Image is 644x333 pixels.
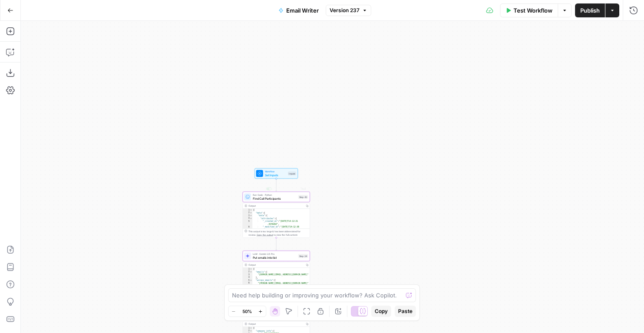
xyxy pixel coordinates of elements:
div: Step 24 [298,254,308,258]
div: 2 [243,270,252,274]
span: Copy [375,307,388,315]
div: 2 [243,330,252,333]
span: Put emails into list [253,255,297,260]
span: 50% [242,308,252,315]
span: Copy the output [257,234,273,236]
div: Inputs [288,171,296,175]
span: Toggle code folding, rows 1 through 10 [250,268,252,271]
button: Test [294,186,308,192]
div: WorkflowSet InputsInputs [243,168,310,179]
span: Toggle code folding, rows 2 through 4 [250,270,252,274]
div: Output [248,263,303,267]
div: 3 [243,274,252,277]
span: LLM · Gemini 2.5 Pro [253,252,297,256]
div: This output is too large & has been abbreviated for review. to view the full content. [248,230,308,237]
span: Toggle code folding, rows 1 through 43 [250,327,252,330]
div: Output [248,322,303,326]
div: 1 [243,327,252,330]
span: Toggle code folding, rows 4 through 25 [250,217,252,220]
div: Run Code · PythonFind Call ParticipantsStep 43TestOutput{ "data":{ "data":{ "attributes":{ "_crea... [243,192,310,238]
div: 3 [243,214,252,218]
button: Email Writer [273,3,324,17]
div: Step 43 [298,195,308,199]
div: 6 [243,226,252,231]
span: Paste [398,307,412,315]
div: 2 [243,211,252,214]
span: Version 237 [330,7,360,14]
button: Version 237 [326,5,371,16]
div: 5 [243,220,252,226]
span: Find Call Participants [253,196,297,201]
span: Toggle code folding, rows 5 through 7 [250,279,252,282]
div: 4 [243,217,252,220]
span: Publish [580,6,600,15]
g: Edge from step_43 to step_24 [276,238,277,251]
span: Workflow [265,170,287,173]
span: Toggle code folding, rows 1 through 28 [250,209,252,212]
span: Test [301,187,306,191]
div: 1 [243,209,252,212]
span: Toggle code folding, rows 2 through 7 [250,330,252,333]
g: Edge from start to step_43 [276,179,277,191]
button: Publish [575,3,605,17]
button: Copy [371,306,391,317]
span: Email Writer [286,6,319,15]
div: Output [248,204,303,208]
span: Test Workflow [513,6,552,15]
button: Paste [395,306,416,317]
span: Set Inputs [265,173,287,177]
button: Test Workflow [500,3,558,17]
span: Toggle code folding, rows 2 through 27 [250,211,252,214]
div: 1 [243,268,252,271]
span: Run Code · Python [253,193,297,197]
div: 6 [243,282,252,285]
div: 5 [243,279,252,282]
div: LLM · Gemini 2.5 ProPut emails into listStep 24Output{ "emails":[ "[DOMAIN_NAME][EMAIL_ADDRESS][D... [243,251,310,297]
span: Toggle code folding, rows 3 through 26 [250,214,252,218]
div: 4 [243,276,252,279]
